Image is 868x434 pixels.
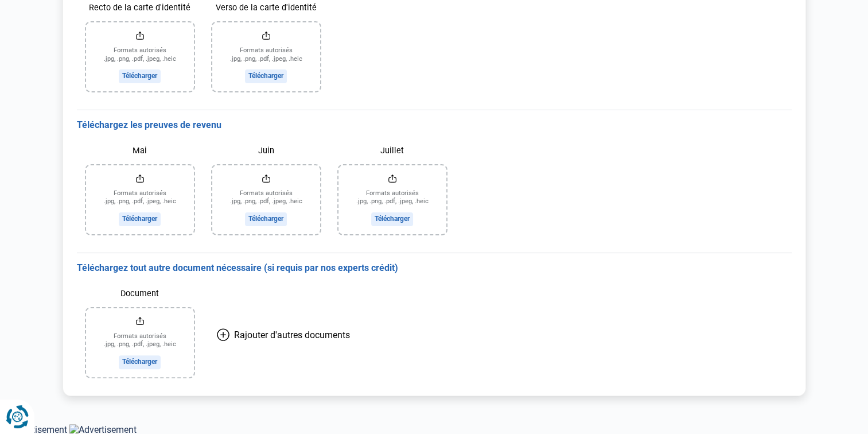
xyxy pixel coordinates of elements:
[77,119,792,131] h3: Téléchargez les preuves de revenu
[77,262,792,274] h3: Téléchargez tout autre document nécessaire (si requis par nos experts crédit)
[203,284,364,386] button: Rajouter d'autres documents
[212,141,320,161] label: Juin
[234,330,350,340] span: Rajouter d'autres documents
[86,284,194,304] label: Document
[86,141,194,161] label: Mai
[338,141,446,161] label: Juillet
